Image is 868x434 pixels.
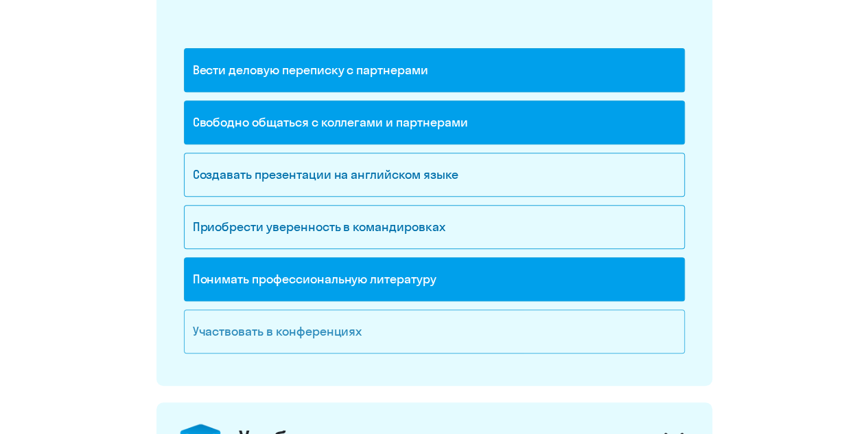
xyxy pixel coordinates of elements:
div: Участвовать в конференциях [184,310,685,354]
div: Свободно общаться с коллегами и партнерами [184,100,685,144]
div: Понимать профессиональную литературу [184,257,685,301]
div: Создавать презентации на английском языке [184,153,685,197]
div: Вести деловую переписку с партнерами [184,48,685,92]
div: Приобрести уверенность в командировках [184,205,685,249]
